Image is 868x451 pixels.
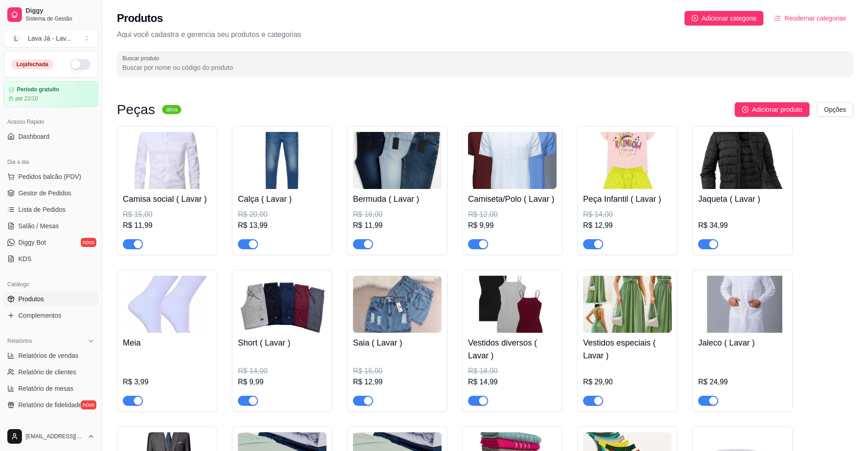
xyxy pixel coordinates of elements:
[583,209,672,220] div: R$ 14,00
[752,105,802,115] span: Adicionar produto
[123,132,211,189] img: product-image
[238,276,326,333] img: product-image
[238,366,326,377] div: R$ 14,00
[4,348,98,363] a: Relatórios de vendas
[4,169,98,184] button: Pedidos balcão (PDV)
[4,186,98,200] a: Gestor de Pedidos
[17,86,59,93] article: Período gratuito
[4,277,98,292] div: Catálogo
[774,15,781,21] span: ordered-list
[353,276,442,333] img: product-image
[583,193,672,205] h4: Peça Infantil ( Lavar )
[18,294,44,304] span: Produtos
[735,102,810,117] button: Adicionar produto
[7,337,32,345] span: Relatórios
[11,34,21,43] span: L
[692,15,698,21] span: plus-circle
[18,254,32,263] span: KDS
[4,115,98,129] div: Acesso Rápido
[123,193,211,205] h4: Camisa social ( Lavar )
[122,54,163,62] label: Buscar produto
[583,276,672,333] img: product-image
[4,155,98,169] div: Dia a dia
[684,11,764,26] button: Adicionar categoria
[117,11,163,26] h2: Produtos
[4,219,98,233] a: Salão / Mesas
[238,336,326,349] h4: Short ( Lavar )
[698,377,787,388] div: R$ 24,99
[11,59,53,69] div: Loja fechada
[26,7,95,15] span: Diggy
[784,13,846,23] span: Reodernar categorias
[162,105,181,114] sup: ativa
[18,311,61,320] span: Complementos
[4,425,98,447] button: [EMAIL_ADDRESS][DOMAIN_NAME]
[4,81,98,107] a: Período gratuitoaté 22/10
[353,377,442,388] div: R$ 12,99
[238,132,326,189] img: product-image
[238,193,326,205] h4: Calça ( Lavar )
[698,276,787,333] img: product-image
[18,384,74,393] span: Relatório de mesas
[15,95,38,102] article: até 22/10
[698,132,787,189] img: product-image
[353,366,442,377] div: R$ 15,00
[702,13,757,23] span: Adicionar categoria
[4,308,98,323] a: Complementos
[468,276,557,333] img: product-image
[353,336,442,349] h4: Saia ( Lavar )
[468,220,557,231] div: R$ 9,99
[4,202,98,217] a: Lista de Pedidos
[824,105,846,115] span: Opções
[698,220,787,231] div: R$ 34,99
[4,381,98,396] a: Relatório de mesas
[817,102,853,117] button: Opções
[583,336,672,362] h4: Vestidos especiais ( Lavar )
[26,433,84,440] span: [EMAIL_ADDRESS][DOMAIN_NAME]
[238,377,326,388] div: R$ 9,99
[468,193,557,205] h4: Camiseta/Polo ( Lavar )
[353,220,442,231] div: R$ 11,99
[4,292,98,306] a: Produtos
[18,205,66,214] span: Lista de Pedidos
[468,336,557,362] h4: Vestidos diversos ( Lavar )
[238,209,326,220] div: R$ 20,00
[123,377,211,388] div: R$ 3,99
[4,129,98,144] a: Dashboard
[4,235,98,250] a: Diggy Botnovo
[353,132,442,189] img: product-image
[583,220,672,231] div: R$ 12,99
[18,132,50,141] span: Dashboard
[742,106,748,113] span: plus-circle
[4,4,98,26] a: DiggySistema de Gestão
[123,220,211,231] div: R$ 11,99
[468,366,557,377] div: R$ 18,00
[4,252,98,266] a: KDS
[123,336,211,349] h4: Meia
[117,29,853,40] p: Aqui você cadastra e gerencia seu produtos e categorias
[4,365,98,379] a: Relatório de clientes
[70,59,90,70] button: Alterar Status
[123,276,211,333] img: product-image
[468,132,557,189] img: product-image
[18,400,82,409] span: Relatório de fidelidade
[468,209,557,220] div: R$ 12,00
[583,377,672,388] div: R$ 29,90
[123,209,211,220] div: R$ 15,00
[698,193,787,205] h4: Jaqueta ( Lavar )
[18,351,79,360] span: Relatórios de vendas
[4,29,98,47] button: Select a team
[353,193,442,205] h4: Bermuda ( Lavar )
[583,132,672,189] img: product-image
[28,34,71,43] div: Lava Já - Lav ...
[18,238,46,247] span: Diggy Bot
[26,15,95,22] span: Sistema de Gestão
[117,104,155,115] h3: Peças
[767,11,853,26] button: Reodernar categorias
[18,189,71,198] span: Gestor de Pedidos
[353,209,442,220] div: R$ 16,00
[698,336,787,349] h4: Jaleco ( Lavar )
[468,377,557,388] div: R$ 14,99
[122,63,848,72] input: Buscar produto
[18,221,59,231] span: Salão / Mesas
